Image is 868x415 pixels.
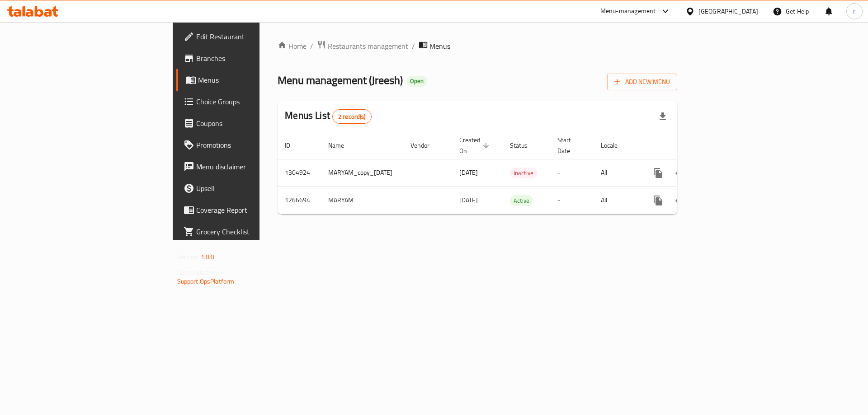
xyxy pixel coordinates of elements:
[196,183,311,194] span: Upsell
[317,40,408,52] a: Restaurants management
[176,69,318,91] a: Menus
[196,118,311,129] span: Coupons
[321,187,403,214] td: MARYAM
[196,226,311,237] span: Grocery Checklist
[557,135,583,156] span: Start Date
[196,96,311,107] span: Choice Groups
[196,140,311,150] span: Promotions
[669,162,691,184] button: Change Status
[429,41,450,51] span: Menus
[406,76,427,87] div: Open
[176,134,318,156] a: Promotions
[177,275,235,287] a: Support.OpsPlatform
[196,205,311,215] span: Coverage Report
[669,190,691,211] button: Change Status
[647,190,669,211] button: more
[601,140,629,151] span: Locale
[278,132,741,214] table: enhanced table
[176,177,318,199] a: Upsell
[198,75,311,85] span: Menus
[176,47,318,69] a: Branches
[285,140,302,151] span: ID
[278,70,403,90] span: Menu management ( Jreesh )
[459,194,478,206] span: [DATE]
[698,6,758,16] div: [GEOGRAPHIC_DATA]
[176,91,318,112] a: Choice Groups
[647,162,669,184] button: more
[652,106,674,127] div: Export file
[332,109,372,124] div: Total records count
[594,187,640,214] td: All
[176,199,318,221] a: Coverage Report
[600,6,656,17] div: Menu-management
[285,109,371,124] h2: Menus List
[176,26,318,47] a: Edit Restaurant
[412,41,415,51] li: /
[328,140,356,151] span: Name
[410,140,441,151] span: Vendor
[459,167,478,178] span: [DATE]
[278,40,677,52] nav: breadcrumb
[201,251,215,263] span: 1.0.0
[550,187,594,214] td: -
[321,159,403,187] td: MARYAM_copy_[DATE]
[853,6,855,16] span: r
[176,156,318,177] a: Menu disclaimer
[459,135,492,156] span: Created On
[176,221,318,242] a: Grocery Checklist
[177,266,219,278] span: Get support on:
[550,159,594,187] td: -
[640,132,741,159] th: Actions
[177,251,199,263] span: Version:
[328,41,408,51] span: Restaurants management
[333,112,371,121] span: 2 record(s)
[510,168,537,178] div: Inactive
[510,140,539,151] span: Status
[406,77,427,85] span: Open
[196,31,311,42] span: Edit Restaurant
[510,168,537,178] span: Inactive
[510,196,533,206] span: Active
[607,74,677,90] button: Add New Menu
[594,159,640,187] td: All
[614,76,670,88] span: Add New Menu
[176,112,318,134] a: Coupons
[196,161,311,172] span: Menu disclaimer
[196,53,311,64] span: Branches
